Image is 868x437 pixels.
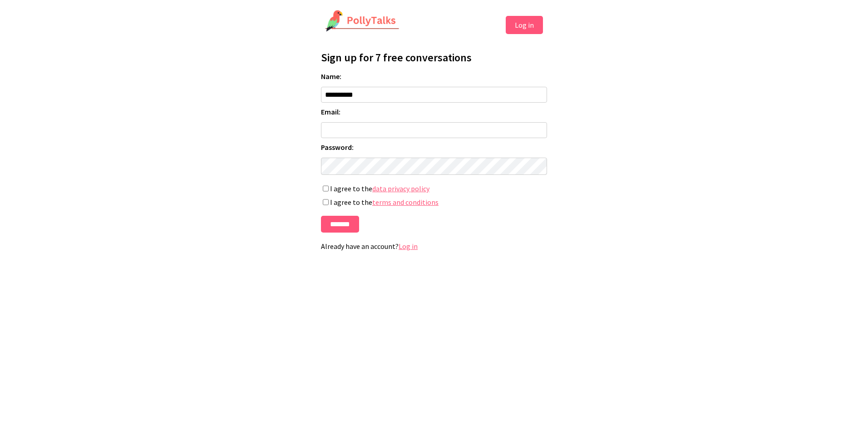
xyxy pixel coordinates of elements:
h1: Sign up for 7 free conversations [321,50,547,65]
button: Log in [506,16,543,34]
a: terms and conditions [372,198,439,207]
a: Log in [399,242,418,251]
label: Name: [321,72,547,81]
label: I agree to the [321,198,547,207]
input: I agree to thedata privacy policy [323,185,329,192]
label: I agree to the [321,184,547,193]
img: PollyTalks Logo [325,10,399,33]
label: Password: [321,143,547,152]
p: Already have an account? [321,242,547,251]
a: data privacy policy [372,184,429,193]
input: I agree to theterms and conditions [323,199,329,205]
label: Email: [321,107,547,116]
